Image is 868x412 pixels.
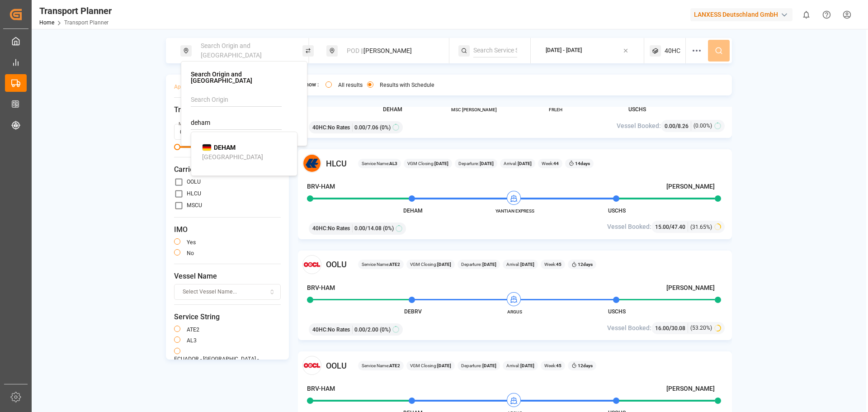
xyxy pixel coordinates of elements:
[666,384,715,393] h4: [PERSON_NAME]
[362,261,400,268] span: Service Name:
[458,160,494,167] span: Departure:
[187,179,201,185] label: OOLU
[607,323,651,333] span: Vessel Booked:
[354,224,382,232] span: 0.00 / 14.08
[39,4,112,18] div: Transport Planner
[690,6,796,23] button: LANXESS Deutschland GmbH
[504,160,532,167] span: Arrival:
[380,82,434,88] label: Results with Schedule
[174,271,281,282] span: Vessel Name
[328,224,350,232] span: No Rates
[302,356,321,375] img: Carrier
[202,152,263,162] div: [GEOGRAPHIC_DATA]
[174,144,180,150] span: Minimum
[354,326,378,334] span: 0.00 / 2.00
[578,363,593,368] b: 12 days
[556,262,561,267] b: 45
[553,161,559,166] b: 44
[437,363,451,368] b: [DATE]
[678,123,689,129] span: 8.26
[671,224,685,230] span: 47.40
[655,325,669,331] span: 16.00
[179,121,198,127] label: Min Days
[536,42,639,60] button: [DATE] - [DATE]
[341,43,439,59] div: [PERSON_NAME]
[506,362,534,369] span: Arrival:
[187,203,202,208] label: MSCU
[666,283,715,293] h4: [PERSON_NAME]
[326,157,347,170] span: HLCU
[174,104,281,115] span: Transit Time
[410,362,451,369] span: VGM Closing:
[693,122,712,130] span: (0.00%)
[39,19,54,26] a: Home
[544,261,561,268] span: Week:
[354,123,378,132] span: 0.00 / 7.06
[665,121,691,131] div: /
[556,363,561,368] b: 45
[383,224,394,232] span: (0%)
[187,338,197,343] label: AL3
[328,123,350,132] span: No Rates
[575,161,590,166] b: 14 days
[665,46,680,56] span: 40HC
[187,251,194,256] label: no
[307,283,335,293] h4: BRV-HAM
[183,288,237,296] span: Select Vessel Name...
[666,182,715,191] h4: [PERSON_NAME]
[174,312,281,322] span: Service String
[403,208,423,214] span: DEHAM
[449,106,499,113] span: MSC [PERSON_NAME]
[690,8,793,21] div: LANXESS Deutschland GmbH
[174,224,281,235] span: IMO
[473,44,517,57] input: Search Service String
[437,262,451,267] b: [DATE]
[187,327,199,332] label: ATE2
[531,106,580,113] span: FRLEH
[338,82,363,88] label: All results
[617,121,661,131] span: Vessel Booked:
[816,5,837,25] button: Help Center
[174,356,281,368] label: ECUADOR - [GEOGRAPHIC_DATA] - [GEOGRAPHIC_DATA]
[302,154,321,173] img: Carrier
[655,222,688,232] div: /
[490,208,540,214] span: YANTIAN EXPRESS
[542,160,559,167] span: Week:
[665,123,675,129] span: 0.00
[326,258,347,270] span: OOLU
[519,363,534,368] b: [DATE]
[312,326,328,334] span: 40HC :
[326,360,347,372] span: OOLU
[607,222,651,232] span: Vessel Booked:
[461,362,496,369] span: Departure:
[312,123,328,132] span: 40HC :
[380,123,391,132] span: (0%)
[307,182,335,191] h4: BRV-HAM
[628,106,646,113] span: USCHS
[578,262,593,267] b: 12 days
[506,261,534,268] span: Arrival:
[434,161,448,166] b: [DATE]
[191,93,282,107] input: Search Origin
[479,161,494,166] b: [DATE]
[389,161,397,166] b: AL3
[174,164,281,175] span: Carrier SCAC
[202,144,212,151] img: country
[302,81,319,89] span: Show :
[608,308,626,315] span: USCHS
[608,208,626,214] span: USCHS
[407,160,448,167] span: VGM Closing:
[347,47,363,54] span: POD ||
[312,224,328,232] span: 40HC :
[380,326,391,334] span: (0%)
[544,362,561,369] span: Week:
[191,71,297,84] h4: Search Origin and [GEOGRAPHIC_DATA]
[690,223,712,231] span: (31.65%)
[328,326,350,334] span: No Rates
[519,262,534,267] b: [DATE]
[461,261,496,268] span: Departure:
[214,144,236,151] b: DEHAM
[481,262,496,267] b: [DATE]
[690,324,712,332] span: (53.20%)
[796,5,816,25] button: show 0 new notifications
